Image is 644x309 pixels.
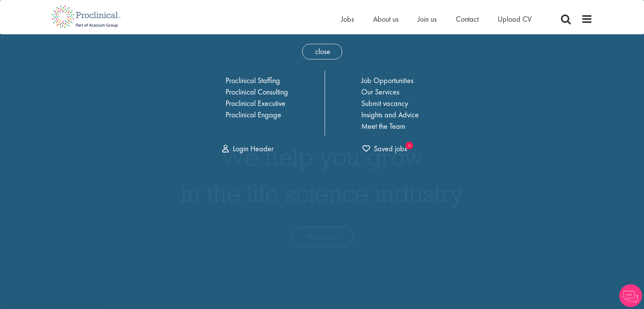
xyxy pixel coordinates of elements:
a: Job Opportunities [361,75,413,85]
a: Proclinical Staffing [226,75,280,85]
a: 0 jobs in shortlist [362,143,407,154]
a: Proclinical Executive [226,98,285,108]
a: Insights and Advice [361,110,419,120]
span: Saved jobs [362,144,407,154]
a: Proclinical Consulting [226,87,288,97]
a: Login Header [222,144,274,154]
a: Contact [456,14,479,24]
a: Proclinical Engage [226,110,281,120]
a: Our Services [361,87,399,97]
a: Submit vacancy [361,98,408,108]
sub: 0 [405,142,413,149]
a: About us [373,14,399,24]
a: Meet the Team [361,121,405,131]
span: close [302,44,342,59]
a: Upload CV [498,14,532,24]
a: Jobs [341,14,354,24]
img: Chatbot [619,284,642,307]
a: Join us [418,14,437,24]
